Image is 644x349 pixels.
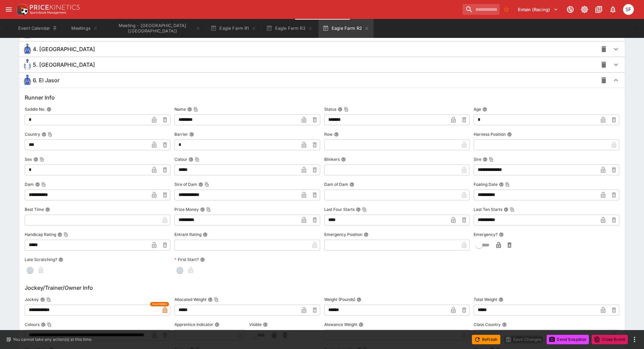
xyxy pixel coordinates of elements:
[504,207,508,212] button: Last Ten StartsCopy To Clipboard
[318,19,374,38] button: Eagle Farm R2
[46,297,51,302] button: Copy To Clipboard
[249,322,262,327] p: Visible
[57,232,62,237] button: Handicap RatingCopy To Clipboard
[324,156,340,162] p: Blinkers
[564,3,576,16] button: Connected to PK
[462,4,500,15] input: search
[198,182,203,187] button: Sire of DamCopy To Clipboard
[593,3,605,16] button: Documentation
[514,4,562,15] button: Select Tenant
[22,59,33,70] img: kirkeby_64x64.png
[174,297,207,302] p: Allocated Weight
[474,106,481,112] p: Age
[499,297,503,302] button: Total Weight
[58,257,63,262] button: Late Scratching?
[364,232,368,237] button: Emergency Position
[324,131,333,137] p: Row
[152,302,167,306] span: Overridden
[25,131,40,137] p: Country
[547,335,589,344] button: Send Snapshot
[200,207,205,212] button: Prize MoneyCopy To Clipboard
[499,232,504,237] button: Emergency?
[195,157,199,162] button: Copy To Clipboard
[25,156,32,162] p: Sex
[483,157,487,162] button: SireCopy To Clipboard
[25,93,619,102] h6: Runner Info
[30,5,80,10] img: PriceKinetics
[501,4,512,15] button: No Bookmarks
[47,322,52,327] button: Copy To Clipboard
[206,207,211,212] button: Copy To Clipboard
[214,297,219,302] button: Copy To Clipboard
[350,182,354,187] button: Dam of Dam
[474,206,502,212] p: Last Ten Starts
[324,206,355,212] p: Last Four Starts
[25,181,34,187] p: Dam
[33,61,95,68] span: 5. [GEOGRAPHIC_DATA]
[630,335,639,344] button: more
[359,322,363,327] button: Alowance Weight
[262,19,317,38] button: Eagle Farm R2
[474,181,498,187] p: Foaling Date
[505,182,510,187] button: Copy To Clipboard
[193,107,198,112] button: Copy To Clipboard
[174,131,188,137] p: Barrier
[189,157,193,162] button: ColourCopy To Clipboard
[187,107,192,112] button: NameCopy To Clipboard
[25,322,40,327] p: Colours
[47,107,51,112] button: Saddle No.
[510,207,515,212] button: Copy To Clipboard
[208,297,213,302] button: Allocated WeightCopy To Clipboard
[63,19,106,38] button: Meetings
[502,322,507,327] button: Class Country
[263,322,268,327] button: Visible
[200,257,205,262] button: First Start?
[42,132,46,137] button: CountryCopy To Clipboard
[48,132,52,137] button: Copy To Clipboard
[621,2,636,17] button: Sugaluopea Filipaina
[474,322,501,327] p: Class Country
[474,156,481,162] p: Sire
[324,297,355,302] p: Weight (Pounds)
[189,132,194,137] button: Barrier
[33,46,95,53] span: 4. [GEOGRAPHIC_DATA]
[472,335,500,344] button: Refresh
[174,106,186,112] p: Name
[25,297,39,302] p: Jockey
[40,297,45,302] button: JockeyCopy To Clipboard
[3,3,15,16] button: open drawer
[15,3,28,16] img: PriceKinetics Logo
[35,182,40,187] button: DamCopy To Clipboard
[13,336,92,343] p: You cannot take any action(s) at this time.
[203,232,208,237] button: Entrant Rating
[215,322,219,327] button: Apprentice Indicator
[324,322,357,327] p: Alowance Weight
[174,257,199,262] p: First Start?
[174,206,199,212] p: Prize Money
[25,284,619,292] h6: Jockey/Trainer/Owner Info
[25,232,56,237] p: Handicap Rating
[30,11,66,14] img: Sportsbook Management
[45,207,50,212] button: Best Time
[324,106,336,112] p: Status
[338,107,342,112] button: StatusCopy To Clipboard
[25,206,44,212] p: Best Time
[174,181,197,187] p: Sire of Dam
[362,207,367,212] button: Copy To Clipboard
[344,107,349,112] button: Copy To Clipboard
[334,132,339,137] button: Row
[33,157,38,162] button: SexCopy To Clipboard
[474,131,506,137] p: Harness Position
[489,157,494,162] button: Copy To Clipboard
[25,106,45,112] p: Saddle No.
[482,107,487,112] button: Age
[623,4,634,15] div: Sugaluopea Filipaina
[607,3,619,16] button: Notifications
[33,77,59,84] span: 6. El Jasor
[206,19,260,38] button: Eagle Farm R1
[324,181,348,187] p: Dam of Dam
[174,232,201,237] p: Entrant Rating
[357,297,361,302] button: Weight (Pounds)
[41,322,46,327] button: ColoursCopy To Clipboard
[356,207,361,212] button: Last Four StartsCopy To Clipboard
